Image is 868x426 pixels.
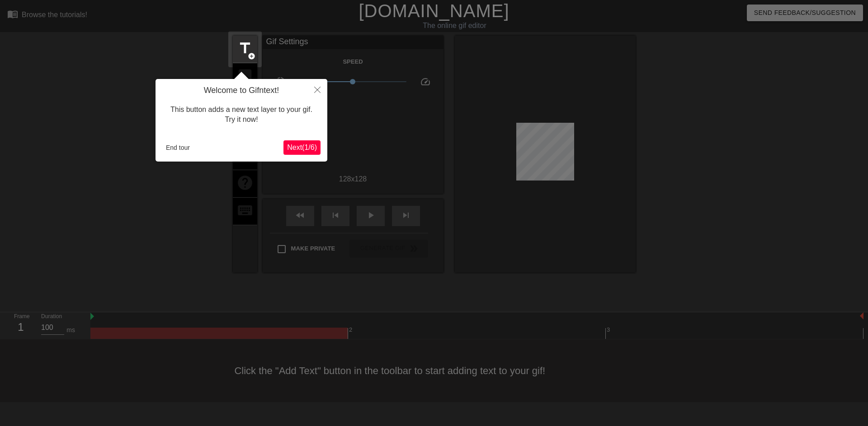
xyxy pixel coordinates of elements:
[307,79,327,100] button: Close
[162,96,321,134] div: This button adds a new text layer to your gif. Try it now!
[287,144,317,151] span: Next ( 1 / 6 )
[162,141,193,154] button: End tour
[162,86,321,96] h4: Welcome to Gifntext!
[283,140,321,155] button: Next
